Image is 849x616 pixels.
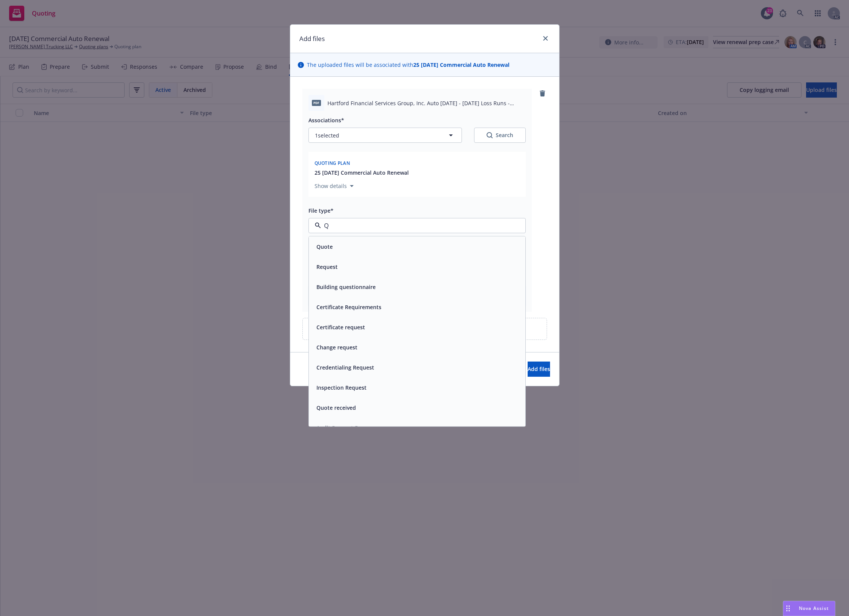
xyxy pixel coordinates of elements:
h1: Add files [299,34,325,44]
a: close [541,34,550,43]
button: Certificate Requirements [316,303,381,311]
span: Hartford Financial Services Group, Inc. Auto [DATE] - [DATE] Loss Runs - Valued [DATE].pdf [327,99,526,107]
span: Nova Assist [799,605,829,611]
span: The uploaded files will be associated with [307,61,509,69]
svg: Search [487,132,493,138]
button: SearchSearch [474,128,526,143]
span: pdf [312,100,321,106]
button: Quote received [316,403,356,411]
div: Upload new files [302,318,547,340]
a: remove [538,89,547,98]
button: Show details [311,182,357,191]
span: Associations* [308,117,344,124]
button: Inspection Request [316,383,367,391]
button: Audit Request Form [316,423,368,431]
span: 1 selected [315,131,339,139]
button: Quote [316,242,333,250]
button: Change request [316,343,357,351]
button: Building questionnaire [316,283,376,291]
div: Search [487,131,513,139]
input: Filter by keyword [321,221,510,230]
button: 25 [DATE] Commercial Auto Renewal [315,169,409,177]
button: Request [316,262,338,270]
span: Add files [528,365,550,373]
span: Quoting plan [315,160,350,166]
div: Drag to move [783,601,793,616]
strong: 25 [DATE] Commercial Auto Renewal [413,61,509,68]
button: Certificate request [316,323,365,331]
span: File type* [308,207,334,214]
button: Add files [528,362,550,377]
button: 1selected [308,128,462,143]
button: Nova Assist [783,601,835,616]
button: Credentialing Request [316,363,374,371]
